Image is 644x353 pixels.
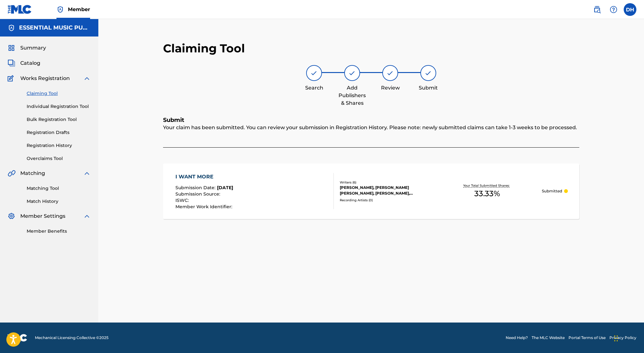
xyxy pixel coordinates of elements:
span: Catalog [20,59,40,67]
p: Submitted [542,188,562,194]
img: logo [8,334,27,342]
a: Match History [27,198,91,205]
span: Member Work Identifier : [175,204,234,210]
img: search [593,6,601,13]
a: Bulk Registration Tool [27,116,91,123]
img: expand [83,212,91,220]
span: Matching [20,170,45,177]
img: step indicator icon for Review [386,69,394,77]
span: Member [68,6,90,13]
img: MLC Logo [8,5,32,14]
div: Review [374,84,406,92]
div: User Menu [624,3,636,16]
a: Public Search [591,3,603,16]
a: Need Help? [506,335,528,341]
img: help [610,6,617,13]
img: step indicator icon for Search [310,69,318,77]
div: Submit [412,84,444,92]
img: Member Settings [8,212,15,220]
a: I WANT MORESubmission Date:[DATE]Submission Source:ISWC:Member Work Identifier:Writers (6)[PERSON... [163,163,579,219]
div: Help [607,3,620,16]
img: expand [83,75,91,82]
img: Catalog [8,59,15,67]
div: Search [298,84,330,92]
div: Recording Artists ( 0 ) [340,198,433,203]
span: 33.33 % [474,188,500,199]
div: Add Publishers & Shares [336,84,368,107]
span: Summary [20,44,46,52]
h5: ESSENTIAL MUSIC PUBLISHING [19,24,91,31]
iframe: Resource Center [626,241,644,292]
a: CatalogCatalog [8,59,40,67]
a: Member Benefits [27,228,91,235]
span: ISWC : [175,197,190,203]
span: Works Registration [20,75,70,82]
img: Matching [8,170,16,177]
span: [DATE] [217,185,233,190]
img: expand [83,170,91,177]
h5: Submit [163,117,579,124]
img: Accounts [8,24,15,32]
span: Submission Source : [175,191,222,197]
span: Mechanical Licensing Collective © 2025 [35,335,108,341]
img: step indicator icon for Add Publishers & Shares [348,69,356,77]
div: I WANT MORE [175,173,234,181]
iframe: Chat Widget [612,323,644,353]
a: Claiming Tool [27,90,91,97]
div: Drag [614,329,618,348]
a: SummarySummary [8,44,46,52]
h2: Claiming Tool [163,41,245,56]
img: Summary [8,44,15,52]
div: Writers ( 6 ) [340,180,433,185]
a: The MLC Website [532,335,565,341]
img: Top Rightsholder [56,6,64,13]
div: [PERSON_NAME], [PERSON_NAME] [PERSON_NAME], [PERSON_NAME], [PERSON_NAME] [PERSON_NAME], [PERSON_N... [340,185,433,196]
a: Overclaims Tool [27,155,91,162]
a: Individual Registration Tool [27,103,91,110]
div: Your claim has been submitted. You can review your submission in Registration History. Please not... [163,124,579,148]
img: Works Registration [8,75,16,82]
img: step indicator icon for Submit [424,69,432,77]
p: Your Total Submitted Shares: [463,183,511,188]
a: Matching Tool [27,185,91,192]
a: Portal Terms of Use [568,335,606,341]
a: Privacy Policy [609,335,636,341]
span: Member Settings [20,212,65,220]
a: Registration Drafts [27,129,91,136]
span: Submission Date : [175,185,217,190]
a: Registration History [27,142,91,149]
